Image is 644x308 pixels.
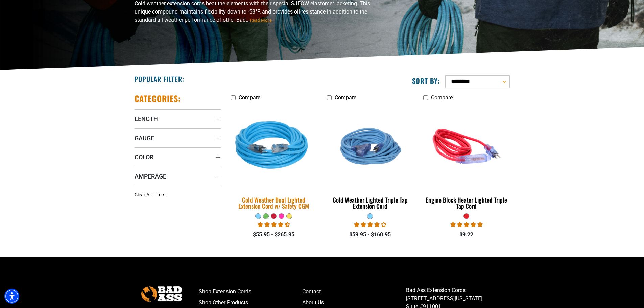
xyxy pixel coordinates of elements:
[231,197,317,209] div: Cold Weather Dual Lighted Extension Cord w/ Safety CGM
[424,108,509,185] img: red
[423,197,509,209] div: Engine Block Heater Lighted Triple Tap Cord
[4,289,19,304] div: Accessibility Menu
[226,103,321,190] img: Light Blue
[335,94,356,101] span: Compare
[328,108,413,185] img: Light Blue
[250,18,272,23] span: Read More
[141,286,182,302] img: Bad Ass Extension Cords
[135,167,221,186] summary: Amperage
[135,134,154,142] span: Gauge
[199,286,303,297] a: Shop Extension Cords
[302,297,406,308] a: About Us
[412,76,440,85] label: Sort by:
[327,197,413,209] div: Cold Weather Lighted Triple Tap Extension Cord
[135,0,370,23] span: Cold weather extension cords beat the elements with their special SJEOW elastomer jacketing. This...
[239,94,260,101] span: Compare
[135,109,221,128] summary: Length
[302,286,406,297] a: Contact
[258,221,290,228] span: 4.62 stars
[327,231,413,239] div: $59.95 - $160.95
[354,221,386,228] span: 4.18 stars
[135,191,168,198] a: Clear All Filters
[135,128,221,147] summary: Gauge
[327,104,413,213] a: Light Blue Cold Weather Lighted Triple Tap Extension Cord
[135,75,184,84] h2: Popular Filter:
[135,192,165,197] span: Clear All Filters
[231,231,317,239] div: $55.95 - $265.95
[135,147,221,166] summary: Color
[135,172,166,180] span: Amperage
[135,93,181,104] h2: Categories:
[431,94,453,101] span: Compare
[450,221,483,228] span: 5.00 stars
[135,115,158,123] span: Length
[199,297,303,308] a: Shop Other Products
[135,153,153,161] span: Color
[231,104,317,213] a: Light Blue Cold Weather Dual Lighted Extension Cord w/ Safety CGM
[423,231,509,239] div: $9.22
[423,104,509,213] a: red Engine Block Heater Lighted Triple Tap Cord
